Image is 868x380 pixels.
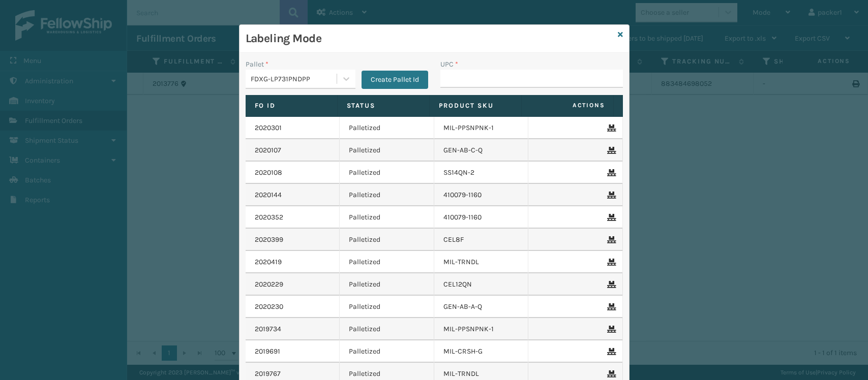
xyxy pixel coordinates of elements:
[340,296,434,318] td: Palletized
[434,117,529,139] td: MIL-PPSNPNK-1
[347,101,420,110] label: Status
[255,145,281,155] a: 2020107
[340,184,434,206] td: Palletized
[607,259,613,266] i: Remove From Pallet
[434,139,529,162] td: GEN-AB-C-Q
[434,340,529,363] td: MIL-CRSH-G
[340,273,434,296] td: Palletized
[607,326,613,333] i: Remove From Pallet
[340,318,434,340] td: Palletized
[340,139,434,162] td: Palletized
[255,212,283,223] a: 2020352
[607,370,613,377] i: Remove From Pallet
[440,59,458,70] label: UPC
[255,279,283,290] a: 2020229
[255,324,281,334] a: 2019734
[251,74,338,84] div: FDXG-LP731PNDPP
[246,31,614,46] h3: Labeling Mode
[255,123,282,133] a: 2020301
[340,206,434,229] td: Palletized
[255,302,283,312] a: 2020230
[340,229,434,251] td: Palletized
[255,346,280,357] a: 2019691
[255,235,283,245] a: 2020399
[607,281,613,288] i: Remove From Pallet
[255,369,281,379] a: 2019767
[255,257,282,267] a: 2020419
[607,169,613,176] i: Remove From Pallet
[607,348,613,355] i: Remove From Pallet
[434,229,529,251] td: CEL8F
[255,101,328,110] label: Fo Id
[525,97,611,114] span: Actions
[246,59,268,70] label: Pallet
[439,101,512,110] label: Product SKU
[340,162,434,184] td: Palletized
[434,251,529,273] td: MIL-TRNDL
[340,251,434,273] td: Palletized
[434,206,529,229] td: 410079-1160
[607,192,613,199] i: Remove From Pallet
[340,340,434,363] td: Palletized
[255,168,282,178] a: 2020108
[607,124,613,132] i: Remove From Pallet
[607,214,613,221] i: Remove From Pallet
[607,236,613,243] i: Remove From Pallet
[434,273,529,296] td: CEL12QN
[434,296,529,318] td: GEN-AB-A-Q
[340,117,434,139] td: Palletized
[362,71,428,89] button: Create Pallet Id
[255,190,282,200] a: 2020144
[434,318,529,340] td: MIL-PPSNPNK-1
[434,162,529,184] td: SS14QN-2
[607,303,613,310] i: Remove From Pallet
[607,147,613,154] i: Remove From Pallet
[434,184,529,206] td: 410079-1160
